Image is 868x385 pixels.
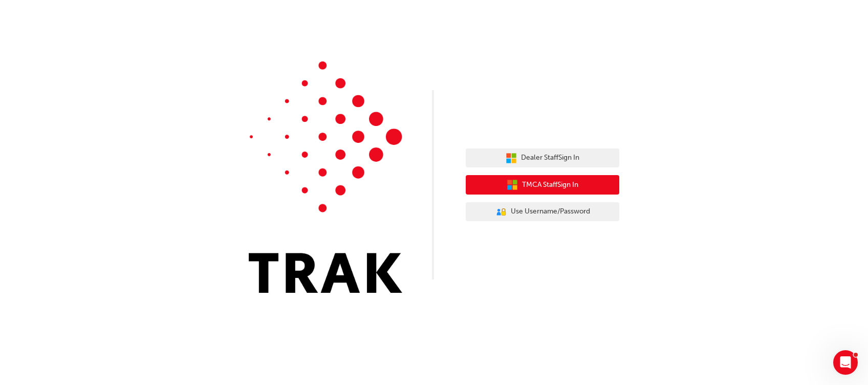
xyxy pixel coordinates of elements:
span: Use Username/Password [511,206,590,218]
img: Trak [249,61,402,293]
button: Use Username/Password [466,202,619,222]
button: TMCA StaffSign In [466,175,619,195]
span: TMCA Staff Sign In [522,179,578,191]
iframe: Intercom live chat [833,350,858,375]
button: Dealer StaffSign In [466,148,619,168]
span: Dealer Staff Sign In [521,152,579,164]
